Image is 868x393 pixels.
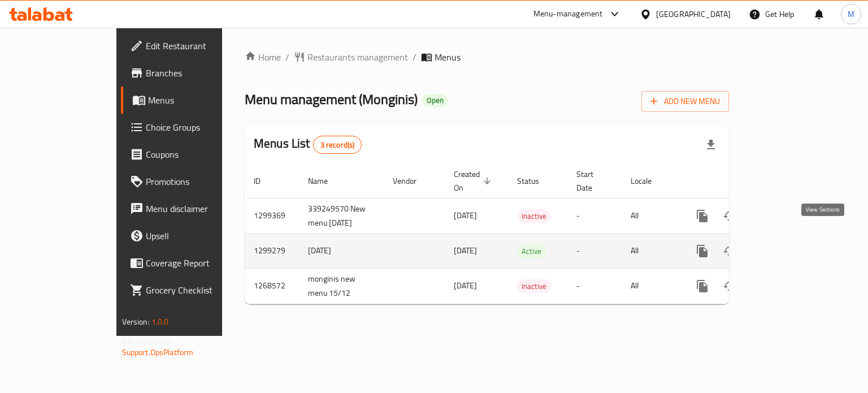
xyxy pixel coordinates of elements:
[121,59,262,87] a: Branches
[146,175,253,188] span: Promotions
[254,135,362,154] h2: Menus List
[121,168,262,195] a: Promotions
[567,268,622,304] td: -
[299,198,384,234] td: 339249570 New menu [DATE]
[517,244,546,258] div: Active
[622,268,680,304] td: All
[121,249,262,277] a: Coverage Report
[121,222,262,249] a: Upsell
[422,96,448,105] span: Open
[517,210,551,223] span: Inactive
[245,234,299,268] td: 1299279
[151,314,169,329] span: 1.0.0
[245,87,418,112] span: Menu management ( Monginis )
[146,66,253,80] span: Branches
[121,141,262,168] a: Coupons
[517,174,554,188] span: Status
[313,136,362,154] div: Total records count
[622,198,680,234] td: All
[716,273,743,300] button: Change Status
[650,94,720,109] span: Add New Menu
[299,234,384,268] td: [DATE]
[454,278,477,293] span: [DATE]
[716,237,743,265] button: Change Status
[454,167,494,195] span: Created On
[656,8,731,20] div: [GEOGRAPHIC_DATA]
[689,273,716,300] button: more
[517,280,551,293] span: Inactive
[122,345,194,360] a: Support.OpsPlatform
[567,234,622,268] td: -
[245,268,299,304] td: 1268572
[567,198,622,234] td: -
[454,243,477,258] span: [DATE]
[631,174,666,188] span: Locale
[245,50,281,64] a: Home
[121,87,262,114] a: Menus
[294,50,408,64] a: Restaurants management
[716,202,743,230] button: Change Status
[307,50,408,64] span: Restaurants management
[121,32,262,59] a: Edit Restaurant
[122,334,174,348] span: Get support on:
[146,120,253,134] span: Choice Groups
[533,7,603,21] div: Menu-management
[122,314,150,329] span: Version:
[413,50,416,64] li: /
[146,256,253,270] span: Coverage Report
[285,50,289,64] li: /
[848,8,854,20] span: M
[146,148,253,161] span: Coupons
[299,268,384,304] td: monginis new menu 15/12
[435,50,461,64] span: Menus
[121,277,262,304] a: Grocery Checklist
[517,245,546,258] span: Active
[454,208,477,223] span: [DATE]
[576,167,608,195] span: Start Date
[146,39,253,53] span: Edit Restaurant
[245,164,806,304] table: enhanced table
[121,195,262,222] a: Menu disclaimer
[245,50,729,64] nav: breadcrumb
[393,174,431,188] span: Vendor
[146,202,253,215] span: Menu disclaimer
[641,91,729,112] button: Add New Menu
[146,229,253,243] span: Upsell
[121,114,262,141] a: Choice Groups
[245,198,299,234] td: 1299369
[254,174,275,188] span: ID
[689,237,716,265] button: more
[146,283,253,297] span: Grocery Checklist
[422,94,448,107] div: Open
[689,202,716,230] button: more
[148,93,253,107] span: Menus
[680,164,806,198] th: Actions
[314,140,362,150] span: 3 record(s)
[622,234,680,268] td: All
[308,174,342,188] span: Name
[697,131,724,158] div: Export file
